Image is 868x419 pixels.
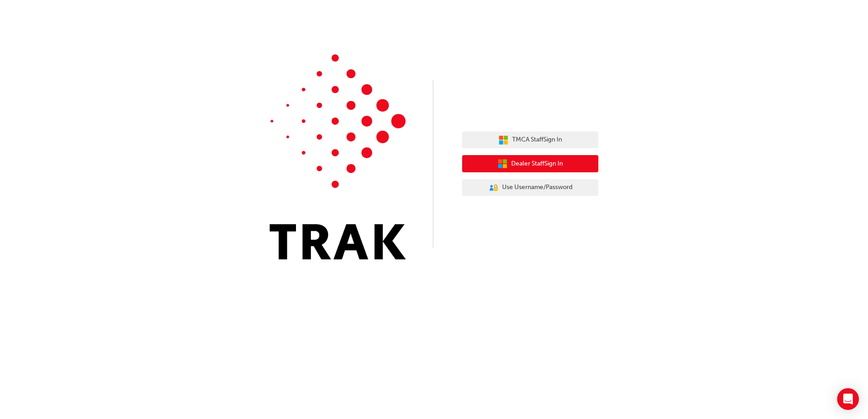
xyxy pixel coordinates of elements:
div: Open Intercom Messenger [837,388,859,410]
img: Trak [270,54,406,259]
button: TMCA StaffSign In [462,132,598,149]
span: Dealer Staff Sign In [511,159,563,169]
button: Use Username/Password [462,179,598,196]
span: TMCA Staff Sign In [512,135,562,145]
button: Dealer StaffSign In [462,155,598,172]
span: Use Username/Password [502,182,572,193]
